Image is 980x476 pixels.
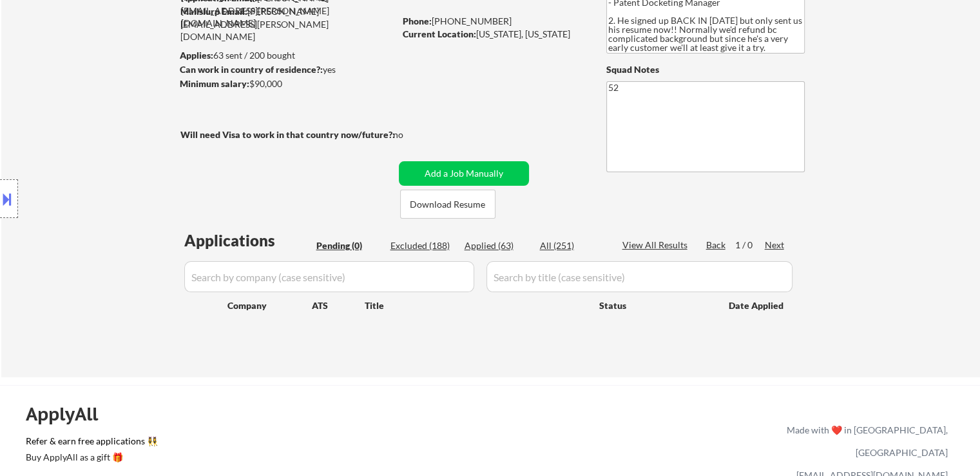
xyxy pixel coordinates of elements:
[599,293,710,317] div: Status
[393,128,430,141] div: no
[26,437,517,450] a: Refer & earn free applications 👯‍♀️
[403,28,476,39] strong: Current Location:
[312,299,365,312] div: ATS
[622,239,691,252] div: View All Results
[540,239,604,252] div: All (251)
[180,5,394,43] div: [PERSON_NAME][EMAIL_ADDRESS][PERSON_NAME][DOMAIN_NAME]
[606,63,805,76] div: Squad Notes
[180,50,213,61] strong: Applies:
[180,78,249,89] strong: Minimum salary:
[184,261,474,292] input: Search by company (case sensitive)
[180,64,323,75] strong: Can work in country of residence?:
[180,63,390,76] div: yes
[26,453,155,462] div: Buy ApplyAll as a gift 🎁
[399,161,529,186] button: Add a Job Manually
[403,15,585,28] div: [PHONE_NUMBER]
[180,49,394,62] div: 63 sent / 200 bought
[765,239,785,252] div: Next
[400,190,495,219] button: Download Resume
[403,15,432,26] strong: Phone:
[365,299,587,312] div: Title
[26,403,113,425] div: ApplyAll
[403,28,585,41] div: [US_STATE], [US_STATE]
[180,129,395,140] strong: Will need Visa to work in that country now/future?:
[180,6,247,17] strong: Mailslurp Email:
[227,299,312,312] div: Company
[316,239,381,252] div: Pending (0)
[729,299,785,312] div: Date Applied
[180,77,394,90] div: $90,000
[390,239,455,252] div: Excluded (188)
[486,261,793,292] input: Search by title (case sensitive)
[184,233,312,248] div: Applications
[782,419,948,464] div: Made with ❤️ in [GEOGRAPHIC_DATA], [GEOGRAPHIC_DATA]
[465,239,529,252] div: Applied (63)
[735,239,765,252] div: 1 / 0
[26,450,155,466] a: Buy ApplyAll as a gift 🎁
[706,239,727,252] div: Back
